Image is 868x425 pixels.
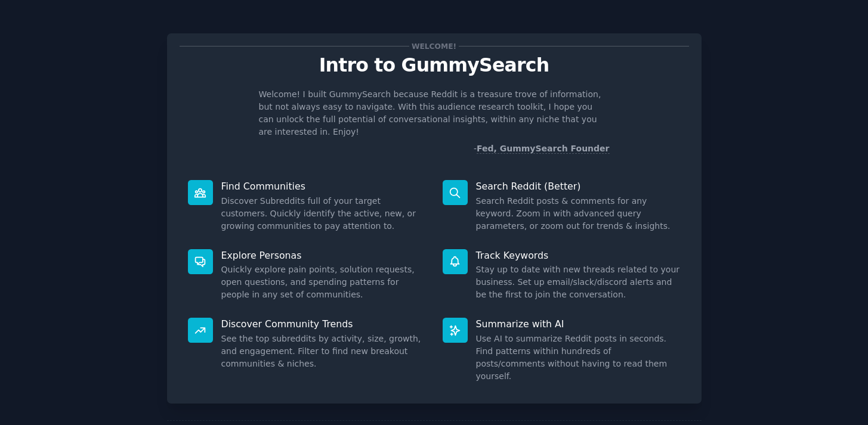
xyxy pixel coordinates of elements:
a: Fed, GummySearch Founder [477,144,610,154]
dd: Search Reddit posts & comments for any keyword. Zoom in with advanced query parameters, or zoom o... [476,195,681,232]
p: Explore Personas [221,249,426,262]
span: Welcome! [409,40,458,52]
dd: See the top subreddits by activity, size, growth, and engagement. Filter to find new breakout com... [221,333,426,370]
p: Welcome! I built GummySearch because Reddit is a treasure trove of information, but not always ea... [259,88,610,138]
p: Find Communities [221,180,426,193]
dd: Stay up to date with new threads related to your business. Set up email/slack/discord alerts and ... [476,263,681,301]
p: Intro to GummySearch [180,55,689,76]
p: Summarize with AI [476,318,681,330]
p: Search Reddit (Better) [476,180,681,193]
dd: Quickly explore pain points, solution requests, open questions, and spending patterns for people ... [221,263,426,301]
div: - [474,142,610,155]
p: Discover Community Trends [221,318,426,330]
p: Track Keywords [476,249,681,262]
dd: Discover Subreddits full of your target customers. Quickly identify the active, new, or growing c... [221,195,426,232]
dd: Use AI to summarize Reddit posts in seconds. Find patterns within hundreds of posts/comments with... [476,333,681,383]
